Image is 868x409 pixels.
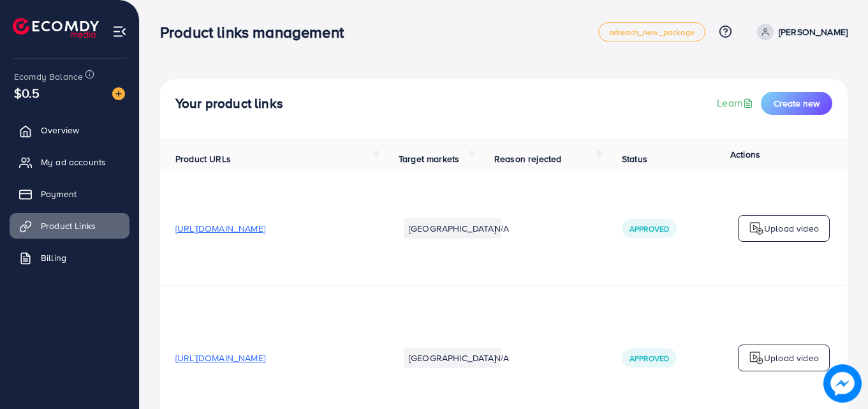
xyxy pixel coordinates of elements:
img: logo [749,350,764,366]
h4: Your product links [175,96,283,112]
span: Product URLs [175,152,231,165]
span: N/A [494,222,509,235]
span: Ecomdy Balance [14,70,83,83]
span: Approved [629,353,669,364]
a: Billing [10,245,129,271]
span: Reason rejected [494,152,561,165]
p: Upload video [764,221,819,236]
span: adreach_new_package [609,28,695,36]
img: image [112,87,125,100]
img: logo [749,221,764,236]
span: [URL][DOMAIN_NAME] [175,222,265,235]
img: logo [13,18,99,38]
span: Target markets [399,152,459,165]
span: Create new [774,97,820,110]
span: Overview [41,124,79,137]
a: Learn [717,96,756,110]
span: My ad accounts [41,156,106,168]
a: adreach_new_package [598,22,705,41]
span: [URL][DOMAIN_NAME] [175,352,265,364]
button: Create new [761,92,832,115]
span: Billing [41,251,66,264]
a: Product Links [10,213,129,239]
span: N/A [494,352,509,364]
li: [GEOGRAPHIC_DATA] [404,348,501,368]
a: [PERSON_NAME] [752,24,848,40]
span: $0.5 [14,84,40,102]
span: Approved [629,223,669,234]
h3: Product links management [160,23,354,41]
li: [GEOGRAPHIC_DATA] [404,218,501,239]
span: Payment [41,188,77,200]
span: Actions [730,148,760,161]
a: Overview [10,117,129,143]
span: Product Links [41,219,96,232]
p: Upload video [764,350,819,366]
a: Payment [10,181,129,207]
a: My ad accounts [10,149,129,175]
img: menu [112,24,127,39]
span: Status [622,152,647,165]
img: image [823,364,862,403]
p: [PERSON_NAME] [779,24,848,40]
